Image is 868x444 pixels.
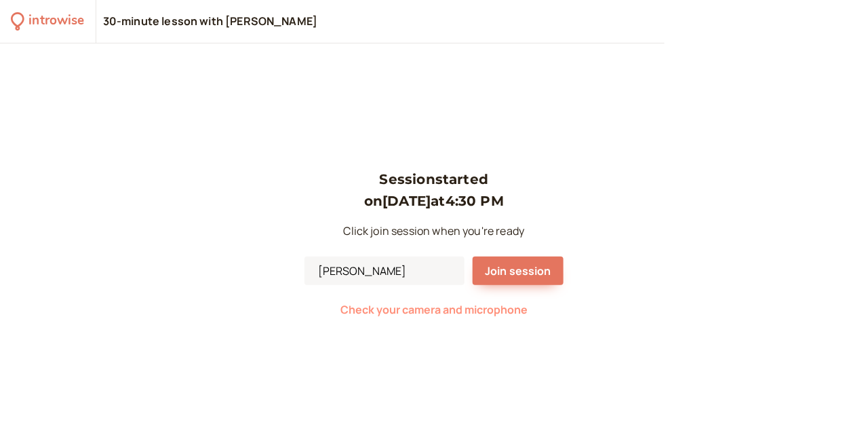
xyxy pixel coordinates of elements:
[340,302,528,317] span: Check your camera and microphone
[304,168,564,212] h3: Session started on [DATE] at 4:30 PM
[340,303,528,316] button: Check your camera and microphone
[103,14,318,29] div: 30-minute lesson with [PERSON_NAME]
[304,257,465,285] input: Your Name
[473,257,564,285] button: Join session
[304,223,564,240] p: Click join session when you're ready
[28,11,84,32] div: introwise
[485,263,551,278] span: Join session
